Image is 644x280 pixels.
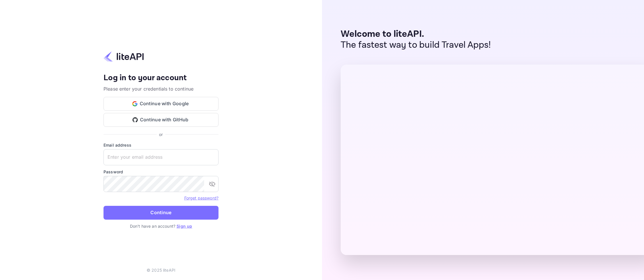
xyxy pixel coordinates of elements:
[103,223,218,229] p: Don't have an account?
[206,178,218,190] button: toggle password visibility
[103,206,218,220] button: Continue
[177,224,192,229] a: Sign up
[103,85,218,92] p: Please enter your credentials to continue
[147,267,175,273] p: © 2025 liteAPI
[103,51,144,62] img: liteapi
[341,40,491,51] p: The fastest way to build Travel Apps!
[341,29,491,40] p: Welcome to liteAPI.
[184,195,218,201] a: Forget password?
[103,73,218,83] h4: Log in to your account
[103,113,218,127] button: Continue with GitHub
[184,195,218,200] a: Forget password?
[159,131,163,137] p: or
[103,97,218,111] button: Continue with Google
[103,149,218,165] input: Enter your email address
[103,142,218,148] label: Email address
[103,169,218,175] label: Password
